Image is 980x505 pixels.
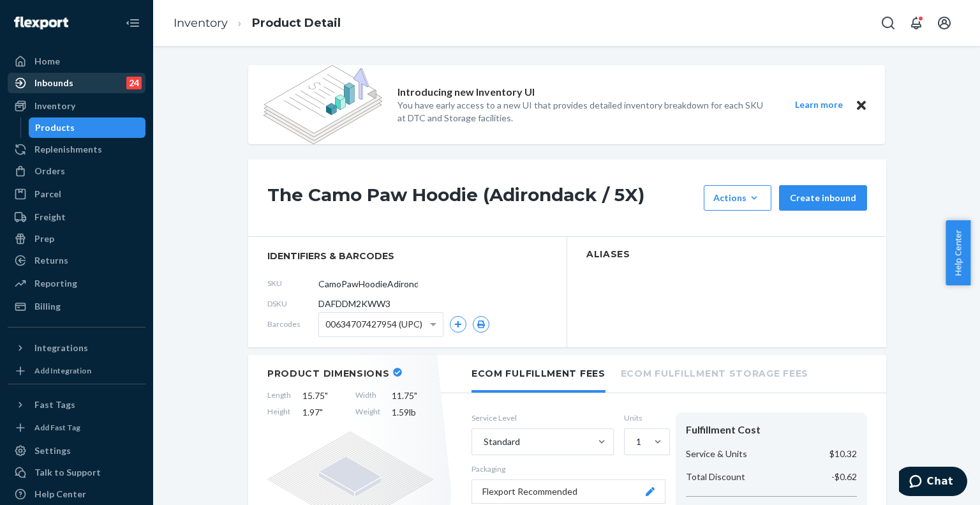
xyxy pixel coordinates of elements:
[829,448,857,460] p: $10.32
[8,338,145,358] button: Integrations
[34,398,75,411] div: Fast Tags
[471,355,605,393] li: Ecom Fulfillment Fees
[34,444,71,457] div: Settings
[8,484,145,504] a: Help Center
[267,298,318,309] span: DSKU
[267,389,291,402] span: Length
[899,467,967,499] iframe: Opens a widget where you can chat to one of our agents
[8,207,145,227] a: Freight
[34,422,80,433] div: Add Fast Tag
[120,10,145,36] button: Close Navigation
[635,435,636,448] input: 1
[686,448,747,460] p: Service & Units
[325,313,422,335] span: 00634707427954 (UPC)
[8,462,145,483] button: Talk to Support
[8,395,145,415] button: Fast Tags
[34,165,65,177] div: Orders
[267,406,291,419] span: Height
[34,277,77,290] div: Reporting
[252,16,341,30] a: Product Detail
[8,441,145,461] a: Settings
[397,99,771,124] p: You have early access to a new UI that provides detailed inventory breakdown for each SKU at DTC ...
[8,229,145,249] a: Prep
[267,185,697,211] h1: The Camo Paw Hoodie (Adirondack / 5X)
[34,342,88,354] div: Integrations
[831,471,857,483] p: -$0.62
[29,117,146,138] a: Products
[174,16,228,30] a: Inventory
[8,73,145,93] a: Inbounds24
[704,185,771,211] button: Actions
[267,368,390,379] h2: Product Dimensions
[946,220,970,285] button: Help Center
[8,161,145,181] a: Orders
[8,184,145,204] a: Parcel
[8,250,145,271] a: Returns
[34,365,91,376] div: Add Integration
[34,254,68,267] div: Returns
[14,17,68,29] img: Flexport logo
[471,412,614,423] label: Service Level
[355,406,380,419] span: Weight
[414,390,417,401] span: "
[482,435,484,448] input: Standard
[264,65,382,144] img: new-reports-banner-icon.82668bd98b6a51aee86340f2a7b77ae3.png
[392,406,433,419] span: 1.59 lb
[8,420,145,435] a: Add Fast Tag
[34,488,86,501] div: Help Center
[267,278,318,289] span: SKU
[34,55,60,68] div: Home
[34,188,61,200] div: Parcel
[8,296,145,317] a: Billing
[621,355,808,390] li: Ecom Fulfillment Storage Fees
[686,423,857,437] div: Fulfillment Cost
[484,435,520,448] div: Standard
[471,479,665,504] button: Flexport Recommended
[320,407,323,418] span: "
[903,10,929,36] button: Open notifications
[34,77,73,89] div: Inbounds
[34,100,75,112] div: Inventory
[8,273,145,294] a: Reporting
[325,390,328,401] span: "
[624,412,665,423] label: Units
[126,77,142,89] div: 24
[787,97,850,113] button: Learn more
[267,250,547,262] span: identifiers & barcodes
[267,319,318,329] span: Barcodes
[34,232,54,245] div: Prep
[355,389,380,402] span: Width
[318,298,390,310] span: DAFDDM2KWW3
[34,466,101,479] div: Talk to Support
[397,85,535,100] p: Introducing new Inventory UI
[163,4,351,42] ol: breadcrumbs
[34,143,102,156] div: Replenishments
[853,97,870,113] button: Close
[471,464,665,474] p: Packaging
[35,121,75,134] div: Products
[8,363,145,379] a: Add Integration
[302,389,344,402] span: 15.75
[586,250,867,259] h2: Aliases
[779,185,867,211] button: Create inbound
[686,471,745,483] p: Total Discount
[302,406,344,419] span: 1.97
[8,139,145,160] a: Replenishments
[34,211,66,223] div: Freight
[8,96,145,116] a: Inventory
[8,51,145,72] a: Home
[713,192,762,204] div: Actions
[932,10,957,36] button: Open account menu
[875,10,901,36] button: Open Search Box
[392,389,433,402] span: 11.75
[636,435,641,448] div: 1
[34,300,61,313] div: Billing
